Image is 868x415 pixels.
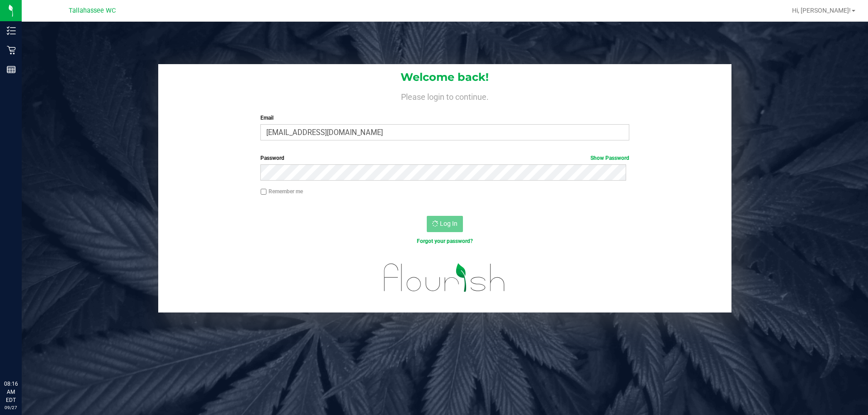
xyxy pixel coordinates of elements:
[440,220,458,227] span: Log In
[69,7,116,14] span: Tallahassee WC
[260,189,267,195] input: Remember me
[7,46,16,55] inline-svg: Retail
[260,155,284,161] span: Password
[373,255,516,301] img: flourish_logo.svg
[260,187,303,196] label: Remember me
[4,404,18,411] p: 09/27
[7,65,16,74] inline-svg: Reports
[417,238,473,244] a: Forgot your password?
[158,71,731,83] h1: Welcome back!
[792,7,851,14] span: Hi, [PERSON_NAME]!
[427,216,463,232] button: Log In
[7,26,16,35] inline-svg: Inventory
[4,380,18,404] p: 08:16 AM EDT
[590,155,629,161] a: Show Password
[158,90,731,101] h4: Please login to continue.
[260,114,629,122] label: Email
